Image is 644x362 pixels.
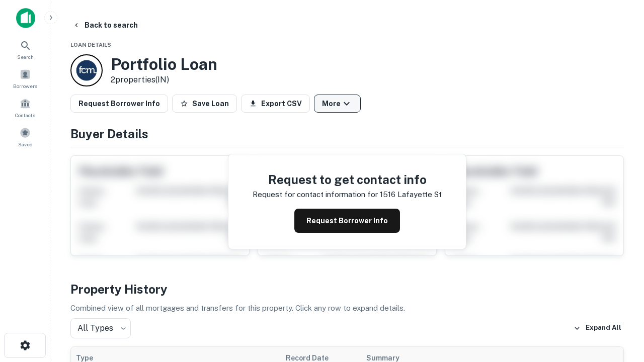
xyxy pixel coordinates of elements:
h4: Property History [70,280,624,298]
button: Request Borrower Info [294,209,400,233]
img: capitalize-icon.png [16,8,35,28]
button: Export CSV [241,95,310,113]
a: Contacts [3,94,47,121]
button: Back to search [68,16,142,34]
h4: Request to get contact info [253,170,442,189]
span: Borrowers [13,82,37,90]
span: Saved [18,140,33,148]
span: Contacts [15,111,35,119]
span: Loan Details [70,42,111,48]
p: 2 properties (IN) [111,74,217,86]
div: All Types [70,318,131,338]
a: Borrowers [3,65,47,92]
button: Request Borrower Info [70,95,168,113]
button: Expand All [571,321,624,336]
iframe: Chat Widget [594,249,644,298]
a: Saved [3,123,47,150]
p: Combined view of all mortgages and transfers for this property. Click any row to expand details. [70,302,624,314]
p: Request for contact information for [253,189,378,201]
button: More [314,95,361,113]
p: 1516 lafayette st [380,189,442,201]
h3: Portfolio Loan [111,55,217,74]
span: Search [17,53,34,61]
h4: Buyer Details [70,125,624,143]
button: Save Loan [172,95,237,113]
a: Search [3,36,47,63]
